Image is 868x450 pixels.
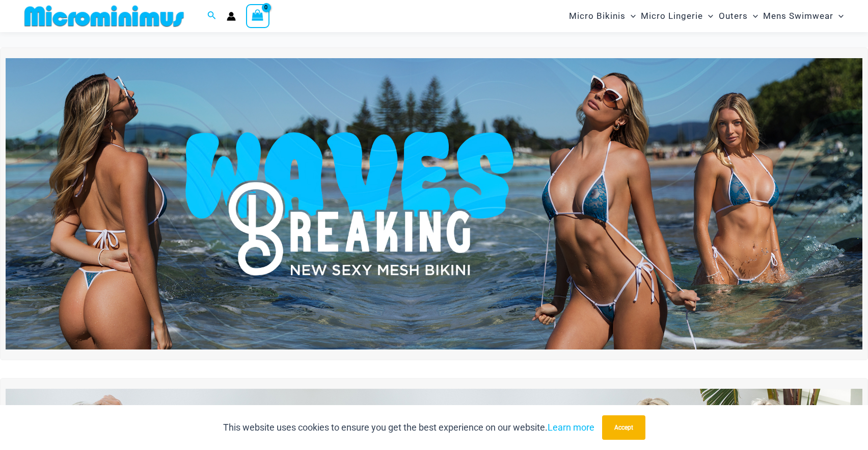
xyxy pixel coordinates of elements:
[763,3,833,29] span: Mens Swimwear
[246,4,269,28] a: View Shopping Cart, empty
[638,3,716,29] a: Micro LingerieMenu ToggleMenu Toggle
[548,422,594,433] a: Learn more
[641,3,703,29] span: Micro Lingerie
[719,3,748,29] span: Outers
[565,2,848,31] nav: Site Navigation
[626,3,636,29] span: Menu Toggle
[703,3,713,29] span: Menu Toggle
[227,12,236,21] a: Account icon link
[748,3,758,29] span: Menu Toggle
[6,58,862,350] img: Waves Breaking Ocean Bikini Pack
[602,415,645,440] button: Accept
[569,3,626,29] span: Micro Bikinis
[761,3,846,29] a: Mens SwimwearMenu ToggleMenu Toggle
[833,3,844,29] span: Menu Toggle
[207,10,216,22] a: Search icon link
[566,3,638,29] a: Micro BikinisMenu ToggleMenu Toggle
[223,420,594,435] p: This website uses cookies to ensure you get the best experience on our website.
[20,5,188,28] img: MM SHOP LOGO FLAT
[716,3,761,29] a: OutersMenu ToggleMenu Toggle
